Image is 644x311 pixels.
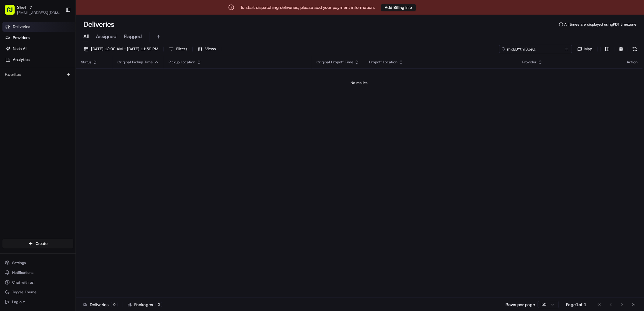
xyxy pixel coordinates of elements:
[575,45,595,53] button: Map
[2,239,73,249] button: Create
[2,55,76,65] a: Analytics
[565,22,637,27] span: All times are displayed using PDT timezone
[631,45,639,53] button: Refresh
[166,45,190,53] button: Filters
[12,290,37,295] span: Toggle Theme
[96,33,117,40] span: Assigned
[4,117,49,128] a: 📗Knowledge Base
[12,270,33,275] span: Notifications
[81,60,91,65] span: Status
[83,302,118,308] div: Deliveries
[2,2,63,17] button: Shef[EMAIL_ADDRESS][DOMAIN_NAME]
[169,60,195,65] span: Pickup Location
[6,89,16,98] img: Shef Support
[205,46,216,52] span: Views
[2,278,73,287] button: Chat with us!
[47,94,60,99] span: [DATE]
[2,70,73,80] div: Favorites
[6,120,11,125] div: 📗
[13,24,30,30] span: Deliveries
[499,45,572,53] input: Type to search
[2,33,76,43] a: Providers
[91,46,158,52] span: [DATE] 12:00 AM - [DATE] 11:59 PM
[51,120,56,125] div: 💻
[13,58,24,69] img: 8571987876998_91fb9ceb93ad5c398215_72.jpg
[12,120,47,126] span: Knowledge Base
[79,80,640,85] div: No results.
[2,268,73,277] button: Notifications
[17,4,26,10] button: Shef
[2,298,73,306] button: Log out
[17,10,61,15] button: [EMAIL_ADDRESS][DOMAIN_NAME]
[6,79,39,84] div: Past conversations
[381,4,416,11] a: Add Billing Info
[36,241,47,246] span: Create
[13,46,26,51] span: Nash AI
[44,94,46,99] span: •
[12,260,26,265] span: Settings
[27,58,100,64] div: Start new chat
[156,302,162,307] div: 0
[2,259,73,267] button: Settings
[83,33,89,40] span: All
[43,134,74,139] a: Powered byPylon
[103,60,111,67] button: Start new chat
[12,280,34,285] span: Chat with us!
[81,45,161,53] button: [DATE] 12:00 AM - [DATE] 11:59 PM
[381,4,416,11] button: Add Billing Info
[19,94,43,99] span: Shef Support
[627,60,638,65] div: Action
[83,19,114,29] h1: Deliveries
[111,302,118,307] div: 0
[6,58,17,69] img: 1736555255976-a54dd68f-1ca7-489b-9aae-adbdc363a1c4
[58,120,98,126] span: API Documentation
[2,44,76,54] a: Nash AI
[128,302,162,308] div: Packages
[176,46,187,52] span: Filters
[124,33,142,40] span: Flagged
[585,46,593,52] span: Map
[12,299,25,304] span: Log out
[49,117,100,128] a: 💻API Documentation
[117,60,153,65] span: Original Pickup Time
[2,288,73,296] button: Toggle Theme
[94,78,111,85] button: See all
[317,60,353,65] span: Original Dropoff Time
[13,57,30,62] span: Analytics
[6,24,111,34] p: Welcome 👋
[195,45,219,53] button: Views
[2,22,76,32] a: Deliveries
[240,4,375,10] p: To start dispatching deliveries, please add your payment information.
[369,60,397,65] span: Dropoff Location
[6,6,18,18] img: Nash
[13,35,30,41] span: Providers
[27,64,84,69] div: We're available if you need us!
[61,135,74,139] span: Pylon
[16,39,100,46] input: Clear
[566,302,587,308] div: Page 1 of 1
[506,302,535,308] p: Rows per page
[522,60,537,65] span: Provider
